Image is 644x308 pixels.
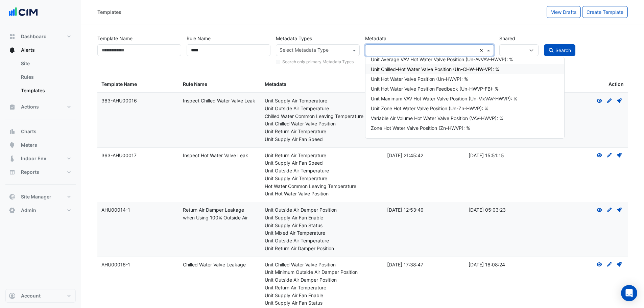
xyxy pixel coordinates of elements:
[21,292,41,299] span: Account
[265,284,379,292] div: Unit Return Air Temperature
[21,33,47,40] span: Dashboard
[97,8,121,16] div: Templates
[16,70,76,84] a: Rules
[21,169,39,175] span: Reports
[547,6,581,18] button: View Drafts
[101,81,137,87] span: Template Name
[265,206,379,214] div: Unit Outside Air Damper Position
[183,97,256,105] div: Inspect Chilled Water Valve Leak
[265,159,379,167] div: Unit Supply Air Fan Speed
[101,261,175,269] div: AHU00016-1
[9,207,16,214] app-icon: Admin
[596,98,602,103] fa-icon: View
[387,261,460,269] div: [DATE] 17:38:47
[265,299,379,307] div: Unit Supply Air Fan Status
[5,289,76,303] button: Account
[596,152,602,158] fa-icon: View
[616,262,622,267] fa-icon: Deploy
[9,193,16,200] app-icon: Site Manager
[9,103,16,110] app-icon: Actions
[265,152,379,160] div: Unit Return Air Temperature
[265,261,379,269] div: Unit Chilled Water Valve Position
[616,98,622,103] fa-icon: Deploy
[544,44,576,56] button: Search
[276,32,312,44] label: Metadata Types
[9,128,16,135] app-icon: Charts
[16,57,76,70] a: Site
[265,113,379,120] div: Chilled Water Common Leaving Temperature
[365,32,386,44] label: Metadata
[265,81,286,87] span: Metadata
[387,152,460,160] div: [DATE] 21:45:42
[265,97,379,105] div: Unit Supply Air Temperature
[5,100,76,114] button: Actions
[9,169,16,175] app-icon: Reports
[5,165,76,179] button: Reports
[371,56,558,63] div: Unit Average VAV Hot Water Valve Position (Un-AvVAV-HWVP): %
[5,204,76,217] button: Admin
[265,268,379,276] div: Unit Minimum Outside Air Damper Position
[265,136,379,143] div: Unit Supply Air Fan Speed
[183,206,256,222] div: Return Air Damper Leakage when Using 100% Outside Air
[616,152,622,158] fa-icon: Deploy
[265,229,379,237] div: Unit Mixed Air Temperature
[282,59,354,65] label: Search only primary Metadata Types
[265,237,379,245] div: Unit Outside Air Temperature
[21,193,51,200] span: Site Manager
[183,261,256,269] div: Chilled Water Valve Leakage
[21,207,36,214] span: Admin
[9,142,16,148] app-icon: Meters
[265,292,379,300] div: Unit Supply Air Fan Enable
[621,285,637,301] div: Open Intercom Messenger
[265,120,379,128] div: Unit Chilled Water Valve Position
[469,152,542,160] div: [DATE] 15:51:15
[371,115,558,122] div: Variable Air Volume Hot Water Valve Position (VAV-HWVP): %
[371,124,558,132] div: Zone Hot Water Valve Position (Zn-HWVP): %
[8,5,39,19] img: Company Logo
[101,97,175,105] div: 363-AHU00016
[265,175,379,183] div: Unit Supply Air Temperature
[5,43,76,57] button: Alerts
[265,105,379,113] div: Unit Outside Air Temperature
[371,85,558,92] div: Unit Hot Water Valve Position Feedback (Un-HWVP-FB): %
[5,125,76,138] button: Charts
[9,47,16,53] app-icon: Alerts
[609,80,624,88] span: Action
[183,152,256,160] div: Inspect Hot Water Valve Leak
[265,167,379,175] div: Unit Outside Air Temperature
[9,155,16,162] app-icon: Indoor Env
[9,33,16,40] app-icon: Dashboard
[265,276,379,284] div: Unit Outside Air Damper Position
[371,66,558,73] div: Unit Chilled-Hot Water Valve Position (Un-CHW-HW-VP): %
[582,6,628,18] button: Create Template
[479,47,485,54] span: Clear
[616,207,622,213] fa-icon: Deploy
[101,206,175,214] div: AHU00014-1
[97,32,133,44] label: Template Name
[265,128,379,136] div: Unit Return Air Temperature
[469,206,542,214] div: [DATE] 05:03:23
[265,183,379,190] div: Hot Water Common Leaving Temperature
[606,262,613,267] fa-icon: Create Draft - to edit a template, you first need to create a draft, and then submit it for appro...
[499,32,515,44] label: Shared
[21,142,37,148] span: Meters
[183,81,207,87] span: Rule Name
[587,9,623,15] span: Create Template
[279,46,329,55] div: Select Metadata Type
[5,190,76,204] button: Site Manager
[596,207,602,213] fa-icon: View
[21,155,46,162] span: Indoor Env
[101,152,175,160] div: 363-AHU00017
[5,138,76,152] button: Meters
[265,214,379,222] div: Unit Supply Air Fan Enable
[5,152,76,165] button: Indoor Env
[387,206,460,214] div: [DATE] 12:53:49
[5,57,76,100] div: Alerts
[265,190,379,198] div: Unit Hot Water Valve Position
[5,30,76,43] button: Dashboard
[469,261,542,269] div: [DATE] 16:08:24
[606,152,613,158] fa-icon: Create Draft - to edit a template, you first need to create a draft, and then submit it for appro...
[21,47,35,53] span: Alerts
[371,95,558,102] div: Unit Maximum VAV Hot Water Valve Position (Un-MxVAV-HWVP): %
[265,245,379,253] div: Unit Return Air Damper Position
